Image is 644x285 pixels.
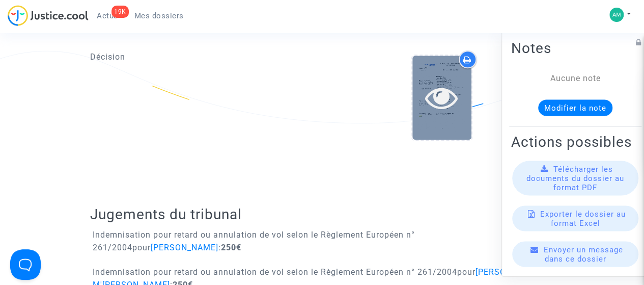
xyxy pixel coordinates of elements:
[89,8,126,23] a: 19KActus
[97,11,118,20] span: Actus
[526,72,624,84] div: Aucune note
[132,243,218,252] span: pour
[511,39,639,57] h2: Notes
[538,99,612,116] button: Modifier la note
[93,228,562,254] p: Indemnisation pour retard ou annulation de vol selon le Règlement Européen n° 261/2004 :
[221,243,241,252] b: 250€
[540,209,626,227] span: Exporter le dossier au format Excel
[511,133,639,150] h2: Actions possibles
[134,11,184,20] span: Mes dossiers
[526,164,624,192] span: Télécharger les documents du dossier au format PDF
[111,6,129,18] div: 19K
[609,8,624,22] img: 56fb96a83d4c3cbcc3f256df9a5bad6a
[151,243,218,252] span: [PERSON_NAME]
[8,5,89,26] img: jc-logo.svg
[10,249,41,280] iframe: Help Scout Beacon - Open
[90,50,315,63] p: Décision
[126,8,192,23] a: Mes dossiers
[90,205,554,223] h2: Jugements du tribunal
[544,245,623,263] span: Envoyer un message dans ce dossier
